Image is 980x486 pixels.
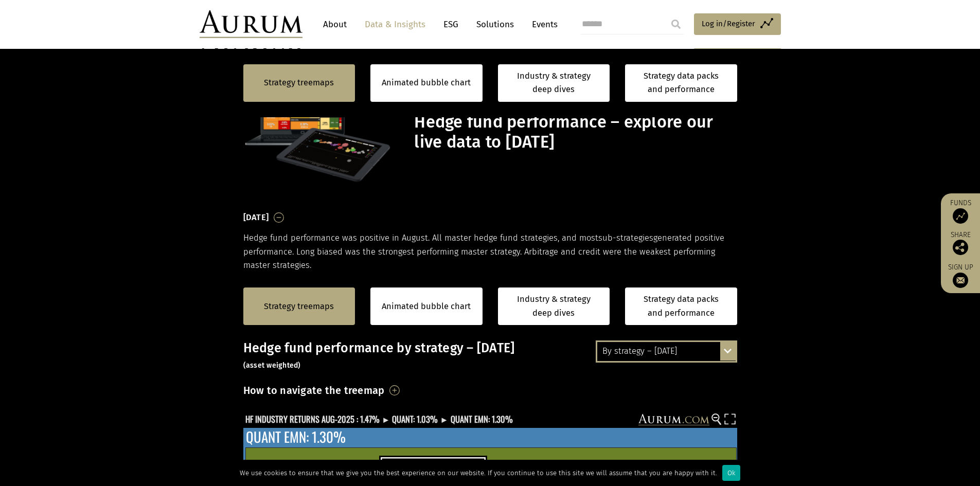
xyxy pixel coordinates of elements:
a: Industry & strategy deep dives [498,64,610,102]
h1: Hedge fund performance – explore our live data to [DATE] [414,112,734,152]
h3: How to navigate the treemap [243,382,385,399]
img: Access Funds [953,208,968,224]
img: Sign up to our newsletter [953,273,968,288]
a: Strategy treemaps [264,300,334,313]
a: Strategy data packs and performance [625,287,737,325]
a: Log in/Register [694,13,781,35]
img: Aurum [200,10,302,38]
a: Events [527,15,558,34]
p: Hedge fund performance was positive in August. All master hedge fund strategies, and most generat... [243,231,737,272]
a: Strategy treemaps [264,76,334,89]
a: About [318,15,352,34]
a: Strategy data packs and performance [625,64,737,102]
h3: Hedge fund performance by strategy – [DATE] [243,340,737,371]
span: sub-strategies [598,233,653,243]
span: Log in/Register [702,17,755,30]
h3: [DATE] [243,210,269,225]
input: Submit [666,14,686,34]
div: By strategy – [DATE] [597,342,736,361]
a: ESG [438,15,464,34]
img: Share this post [953,240,968,255]
small: (asset weighted) [243,361,301,370]
a: Data & Insights [360,15,431,34]
div: Ok [722,465,740,481]
a: Industry & strategy deep dives [498,287,610,325]
a: Animated bubble chart [382,300,471,313]
a: Animated bubble chart [382,76,471,89]
div: Share [946,231,975,255]
a: Solutions [471,15,519,34]
a: Sign up [946,263,975,288]
a: Funds [946,199,975,224]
